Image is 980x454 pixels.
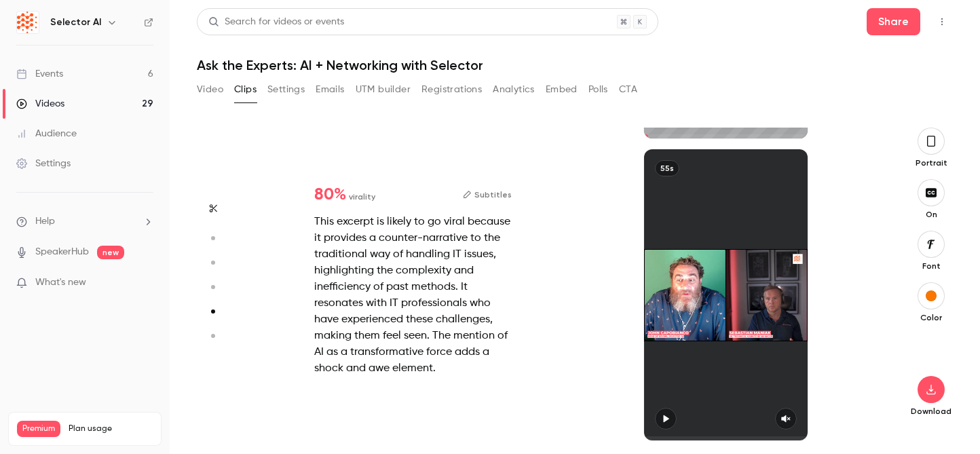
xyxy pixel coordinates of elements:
button: UTM builder [356,79,411,100]
span: new [97,246,124,259]
p: Portrait [909,157,953,168]
span: Plan usage [69,423,153,434]
button: Clips [234,79,257,100]
span: Help [35,214,55,229]
button: Video [197,79,223,100]
img: Selector AI [17,12,39,33]
h6: Selector AI [50,16,101,29]
button: Settings [267,79,305,100]
span: What's new [35,276,86,290]
div: Settings [16,157,71,170]
button: Polls [588,79,608,100]
div: Audience [16,127,77,140]
p: Download [909,406,953,417]
button: Subtitles [463,187,512,203]
div: This excerpt is likely to go viral because it provides a counter-narrative to the traditional way... [314,214,512,377]
p: On [909,209,953,220]
div: Search for videos or events [208,15,344,29]
span: Premium [17,421,60,437]
a: SpeakerHub [35,245,89,259]
button: Embed [546,79,578,100]
span: 80 % [314,187,346,203]
button: Emails [316,79,344,100]
div: Events [16,67,63,81]
li: help-dropdown-opener [16,214,153,229]
div: Videos [16,97,64,111]
span: virality [349,191,375,203]
button: CTA [619,79,637,100]
p: Color [909,312,953,323]
iframe: Noticeable Trigger [137,277,153,289]
h1: Ask the Experts: AI + Networking with Selector [197,57,953,73]
p: Font [909,261,953,271]
button: Top Bar Actions [931,11,953,33]
button: Share [867,8,920,35]
button: Analytics [493,79,535,100]
button: Registrations [421,79,482,100]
